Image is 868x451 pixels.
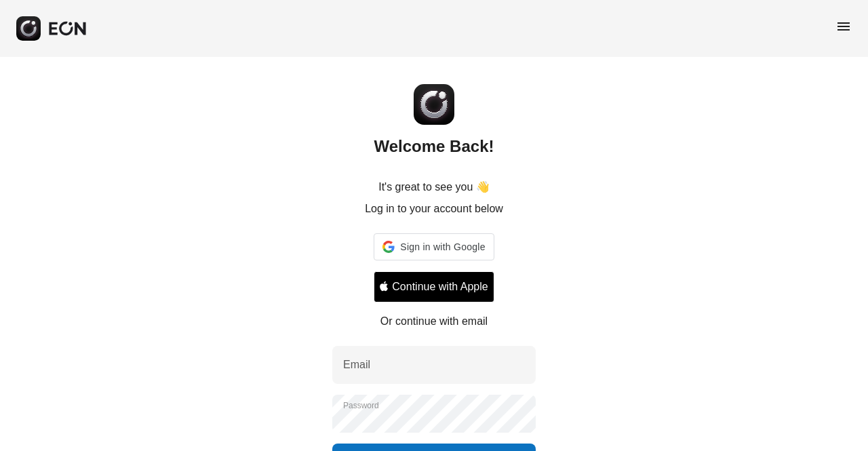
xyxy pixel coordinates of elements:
[343,400,379,411] label: Password
[378,179,490,195] p: It's great to see you 👋
[365,201,503,217] p: Log in to your account below
[374,233,494,260] div: Sign in with Google
[343,357,370,373] label: Email
[835,18,852,35] span: menu
[374,271,494,302] button: Signin with apple ID
[374,136,494,157] h2: Welcome Back!
[400,239,485,255] span: Sign in with Google
[380,313,488,330] p: Or continue with email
